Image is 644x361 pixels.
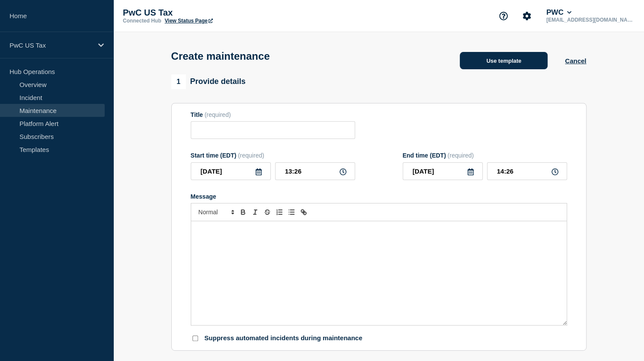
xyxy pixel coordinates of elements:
[191,111,355,118] div: Title
[123,18,161,24] p: Connected Hub
[191,221,567,325] div: Message
[171,74,186,89] span: 1
[205,334,362,342] p: Suppress automated incidents during maintenance
[192,335,198,341] input: Suppress automated incidents during maintenance
[275,162,355,180] input: HH:MM
[494,7,513,25] button: Support
[249,207,261,217] button: Toggle italic text
[237,207,249,217] button: Toggle bold text
[171,74,246,89] div: Provide details
[565,57,586,64] button: Cancel
[261,207,273,217] button: Toggle strikethrough text
[460,52,548,69] button: Use template
[205,111,231,118] span: (required)
[238,152,264,159] span: (required)
[165,18,213,24] a: View Status Page
[191,193,567,200] div: Message
[10,42,93,49] p: PwC US Tax
[195,207,237,217] span: Font size
[285,207,298,217] button: Toggle bulleted list
[123,8,296,18] p: PwC US Tax
[191,152,355,159] div: Start time (EDT)
[403,152,567,159] div: End time (EDT)
[487,162,567,180] input: HH:MM
[191,162,271,180] input: YYYY-MM-DD
[545,8,573,17] button: PWC
[448,152,474,159] span: (required)
[545,17,634,23] p: [EMAIL_ADDRESS][DOMAIN_NAME]
[518,7,536,25] button: Account settings
[191,121,355,139] input: Title
[273,207,285,217] button: Toggle ordered list
[298,207,310,217] button: Toggle link
[403,162,483,180] input: YYYY-MM-DD
[171,50,270,62] h1: Create maintenance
